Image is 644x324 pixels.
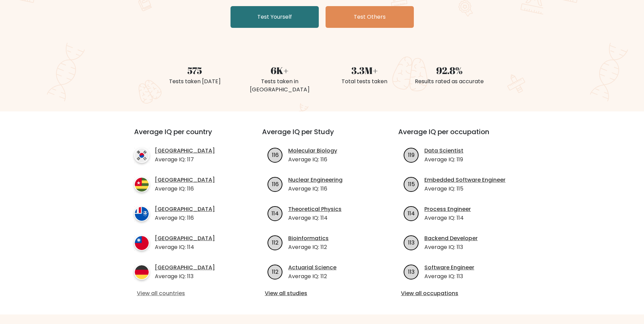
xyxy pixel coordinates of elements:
div: 6K+ [241,63,318,77]
h3: Average IQ per occupation [398,128,518,144]
p: Average IQ: 113 [424,272,474,281]
h3: Average IQ per country [134,128,238,144]
a: [GEOGRAPHIC_DATA] [155,234,215,242]
a: Nuclear Engineering [288,176,343,184]
p: Average IQ: 119 [424,156,463,164]
a: [GEOGRAPHIC_DATA] [155,176,215,184]
a: Backend Developer [424,234,478,242]
a: Data Scientist [424,147,463,155]
a: Embedded Software Engineer [424,176,505,184]
img: country [134,148,149,163]
text: 112 [272,238,278,246]
a: Software Engineer [424,264,474,272]
p: Average IQ: 117 [155,156,215,164]
img: country [134,265,149,280]
h3: Average IQ per Study [262,128,382,144]
text: 113 [408,268,415,275]
a: View all occupations [401,289,515,298]
text: 119 [408,151,415,159]
a: View all studies [265,289,379,298]
text: 112 [272,268,278,275]
div: 3.3M+ [326,63,403,77]
p: Average IQ: 113 [155,272,215,281]
text: 114 [408,209,415,217]
img: country [134,235,149,251]
text: 113 [408,238,415,246]
p: Average IQ: 114 [424,214,471,222]
p: Average IQ: 114 [288,214,342,222]
div: 92.8% [411,63,488,77]
a: Actuarial Science [288,264,336,272]
a: Test Yourself [231,6,319,28]
text: 115 [408,180,415,188]
a: Process Engineer [424,205,471,213]
div: 575 [157,63,233,77]
text: 116 [272,151,279,159]
a: [GEOGRAPHIC_DATA] [155,205,215,213]
a: Bioinformatics [288,234,329,242]
div: Results rated as accurate [411,77,488,86]
p: Average IQ: 116 [155,214,215,222]
p: Average IQ: 112 [288,272,336,281]
a: Test Others [326,6,414,28]
p: Average IQ: 116 [288,156,337,164]
p: Average IQ: 113 [424,243,478,251]
a: Molecular Biology [288,147,337,155]
p: Average IQ: 116 [288,185,343,193]
div: Tests taken in [GEOGRAPHIC_DATA] [241,77,318,94]
p: Average IQ: 116 [155,185,215,193]
a: [GEOGRAPHIC_DATA] [155,147,215,155]
text: 116 [272,180,279,188]
a: Theoretical Physics [288,205,342,213]
div: Tests taken [DATE] [157,77,233,86]
div: Total tests taken [326,77,403,86]
p: Average IQ: 114 [155,243,215,251]
img: country [134,206,149,221]
text: 114 [272,209,279,217]
p: Average IQ: 112 [288,243,329,251]
a: View all countries [137,289,235,298]
img: country [134,177,149,192]
a: [GEOGRAPHIC_DATA] [155,264,215,272]
p: Average IQ: 115 [424,185,505,193]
